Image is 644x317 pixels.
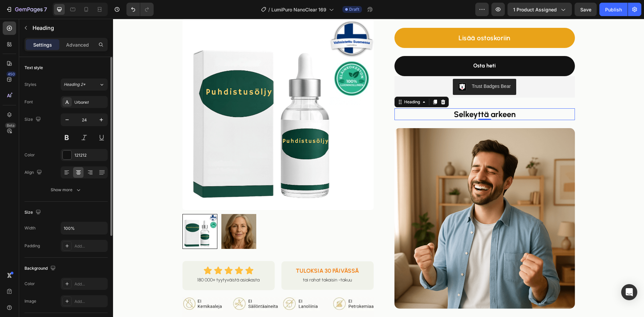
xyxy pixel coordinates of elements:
div: Add... [74,243,106,249]
div: Color [24,152,35,158]
div: Size [24,208,42,217]
div: Background [24,264,57,273]
div: Heading [290,80,308,86]
button: Lisää ostoskoriin [281,9,462,29]
p: Heading [33,24,105,32]
div: Show more [51,187,82,193]
button: Save [575,3,597,16]
span: Save [580,7,591,12]
span: / [268,6,270,13]
div: Styles [24,82,36,88]
strong: Selkeyttä arkeen [341,91,402,100]
input: Auto [61,222,107,234]
button: Trust Badges Bear [340,60,403,76]
div: Align [24,168,43,177]
div: 450 [6,71,16,77]
div: Undo/Redo [126,3,154,16]
img: gempages_569423034075579424-7873656d-3945-40e2-9c55-a0aa86e8e6f9.png [281,109,462,290]
div: Add... [74,299,106,305]
div: Trust Badges Bear [359,64,397,71]
div: Width [24,225,36,231]
span: 1 product assigned [513,6,557,13]
div: Image [24,298,36,304]
div: Urbanist [74,99,106,105]
p: Settings [33,41,52,48]
div: Osta heti [360,42,383,52]
button: Heading 2* [61,78,108,91]
strong: TULOKSIA 30 PÄIVÄSSÄ [183,249,246,255]
div: Beta [5,123,16,128]
div: Text style [24,65,43,71]
img: gempages_569423034075579424-cd9bf6cb-11a4-46d7-bfee-c49678014482.webp [69,278,261,315]
button: 1 product assigned [507,3,572,16]
div: Padding [24,243,40,249]
span: LumiPuro NanoClear 169 [271,6,326,13]
span: Heading 2* [64,82,86,88]
div: Color [24,281,35,287]
span: Draft [349,6,359,12]
p: tai rahat takaisin -takuu [179,257,250,265]
div: Font [24,99,33,105]
button: Osta heti [281,37,462,57]
div: Lisää ostoskoriin [345,14,397,24]
div: Open Intercom Messenger [621,284,637,300]
h2: Rich Text Editor. Editing area: main [281,90,462,101]
p: Advanced [66,41,89,48]
div: Publish [605,6,622,13]
div: 121212 [74,152,106,158]
img: CLDR_q6erfwCEAE=.png [345,64,353,72]
button: Publish [599,3,628,16]
p: 7 [44,5,47,13]
iframe: Design area [113,19,644,317]
button: 7 [3,3,50,16]
div: Add... [74,281,106,287]
div: Size [24,115,42,124]
button: Show more [24,184,108,196]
